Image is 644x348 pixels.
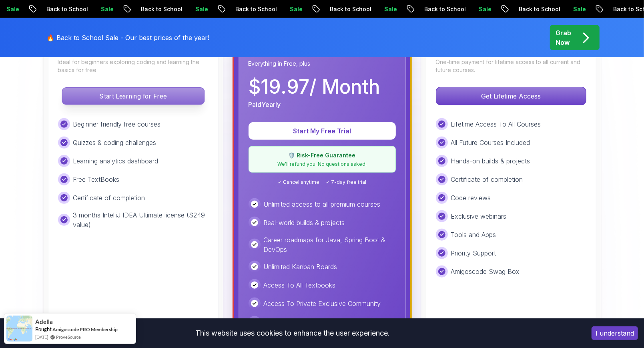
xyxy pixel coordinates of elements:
span: ✓ 7-day free trial [326,179,366,185]
p: Certificate of completion [451,175,523,184]
div: This website uses cookies to enhance the user experience. [6,324,580,342]
p: Back to School [512,5,566,13]
p: Start Learning for Free [62,88,204,105]
p: Tools and Apps [451,230,496,239]
button: Start My Free Trial [249,122,396,140]
button: Accept cookies [592,326,638,340]
button: Start Learning for Free [62,87,205,105]
span: Adella [35,318,53,325]
p: Grab Now [556,28,572,47]
p: Paid Yearly [249,100,281,109]
a: Start My Free Trial [249,127,396,135]
p: Sale [283,5,309,13]
p: Sale [189,5,214,13]
span: [DATE] [35,334,48,340]
p: Certificate of completion [73,193,145,203]
p: Quizzes & coding challenges [73,138,156,147]
p: Amigoscode Swag Box [451,267,520,276]
p: Back to School [323,5,377,13]
img: provesource social proof notification image [6,316,32,342]
p: Unlimited Kanban Boards [264,262,337,272]
p: Back to School [134,5,189,13]
p: All Future Courses Included [451,138,530,147]
p: Sale [566,5,592,13]
p: Learning analytics dashboard [73,156,158,166]
p: Code reviews [451,193,491,203]
button: Get Lifetime Access [436,87,586,105]
a: Start Learning for Free [58,92,209,100]
p: Sale [472,5,498,13]
p: One-time payment for lifetime access to all current and future courses. [436,58,586,74]
p: Everything in Free, plus [249,60,396,68]
p: We'll refund you. No questions asked. [254,161,391,167]
p: Start My Free Trial [258,126,386,136]
p: Priority Selection For Amigoscode Academy [264,317,392,327]
p: 🛡️ Risk-Free Guarantee [254,151,391,159]
p: Sale [94,5,120,13]
p: Hands-on builds & projects [451,156,530,166]
p: Exclusive webinars [451,211,507,221]
p: Sale [377,5,403,13]
span: Bought [35,326,52,332]
p: 3 months IntelliJ IDEA Ultimate license ($249 value) [73,210,209,229]
p: Beginner friendly free courses [73,119,161,129]
a: ProveSource [56,334,81,340]
p: Unlimited access to all premium courses [264,199,381,209]
p: Free TextBooks [73,175,120,184]
p: Lifetime Access To All Courses [451,119,541,129]
p: Get Lifetime Access [436,87,586,105]
p: $ 19.97 / Month [249,77,380,97]
p: Real-world builds & projects [264,218,345,227]
p: Back to School [40,5,94,13]
p: Access To All Textbooks [264,280,336,290]
p: Access To Private Exclusive Community [264,299,381,308]
p: Back to School [417,5,472,13]
p: Career roadmaps for Java, Spring Boot & DevOps [264,235,396,254]
a: Get Lifetime Access [436,92,586,100]
p: Ideal for beginners exploring coding and learning the basics for free. [58,58,209,74]
a: Amigoscode PRO Membership [52,326,118,333]
p: Priority Support [451,248,496,258]
p: 🔥 Back to School Sale - Our best prices of the year! [47,33,210,42]
p: Back to School [229,5,283,13]
span: ✓ Cancel anytime [278,179,319,185]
